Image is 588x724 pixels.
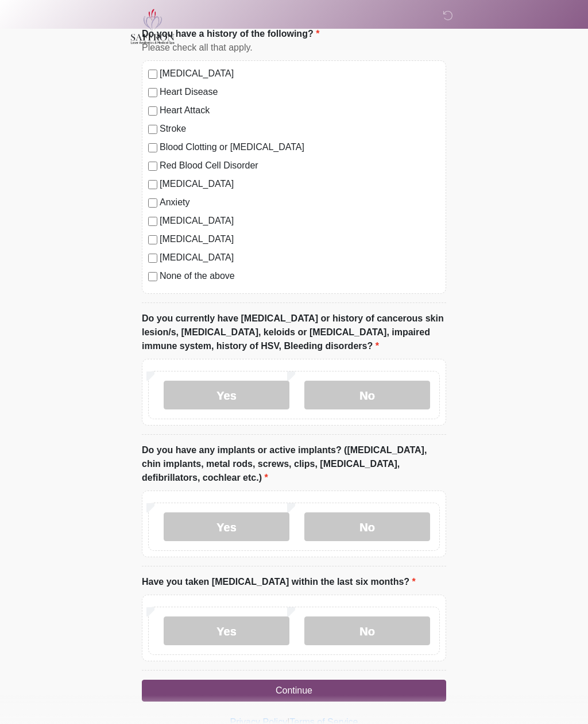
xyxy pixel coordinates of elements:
[148,70,157,79] input: [MEDICAL_DATA]
[142,575,416,589] label: Have you taken [MEDICAL_DATA] within the last six months?
[148,143,157,152] input: Blood Clotting or [MEDICAL_DATA]
[164,381,289,409] label: Yes
[160,85,440,99] label: Heart Disease
[130,9,175,44] img: Saffron Laser Aesthetics and Medical Spa Logo
[148,254,157,263] input: [MEDICAL_DATA]
[142,680,446,702] button: Continue
[164,512,289,541] label: Yes
[148,162,157,171] input: Red Blood Cell Disorder
[148,125,157,134] input: Stroke
[160,104,440,117] label: Heart Attack
[160,140,440,154] label: Blood Clotting or [MEDICAL_DATA]
[148,217,157,226] input: [MEDICAL_DATA]
[304,512,430,541] label: No
[304,616,430,645] label: No
[148,88,157,97] input: Heart Disease
[160,269,440,283] label: None of the above
[142,443,446,485] label: Do you have any implants or active implants? ([MEDICAL_DATA], chin implants, metal rods, screws, ...
[148,106,157,116] input: Heart Attack
[160,251,440,265] label: [MEDICAL_DATA]
[142,312,446,353] label: Do you currently have [MEDICAL_DATA] or history of cancerous skin lesion/s, [MEDICAL_DATA], keloi...
[160,214,440,228] label: [MEDICAL_DATA]
[160,196,440,209] label: Anxiety
[160,67,440,81] label: [MEDICAL_DATA]
[148,198,157,208] input: Anxiety
[148,235,157,244] input: [MEDICAL_DATA]
[160,159,440,173] label: Red Blood Cell Disorder
[160,177,440,191] label: [MEDICAL_DATA]
[164,616,289,645] label: Yes
[304,381,430,409] label: No
[148,180,157,189] input: [MEDICAL_DATA]
[148,272,157,281] input: None of the above
[160,232,440,246] label: [MEDICAL_DATA]
[160,122,440,136] label: Stroke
